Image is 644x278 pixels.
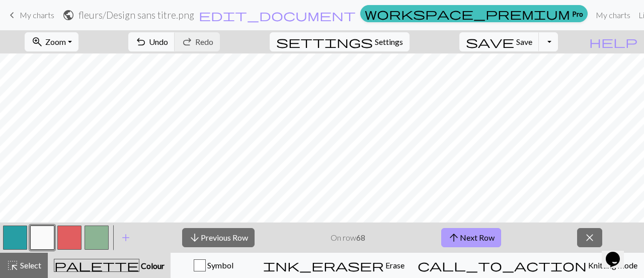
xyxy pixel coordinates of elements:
button: Knitting mode [411,253,644,278]
span: workspace_premium [365,7,570,21]
button: SettingsSettings [270,32,410,51]
button: Undo [128,32,175,51]
span: zoom_in [31,35,43,49]
span: Erase [384,260,405,270]
span: Knitting mode [587,260,637,270]
span: close [584,231,596,245]
button: Colour [48,253,171,278]
a: My charts [592,5,634,25]
button: Save [459,32,539,51]
span: call_to_action [418,258,587,272]
a: Pro [360,5,588,22]
span: Symbol [206,260,233,270]
span: My charts [20,10,54,20]
span: Settings [375,36,403,48]
span: Undo [149,37,168,46]
span: arrow_downward [189,231,201,245]
span: keyboard_arrow_left [6,8,18,22]
h2: fleurs / Design sans titre.png [78,9,194,21]
span: ink_eraser [263,258,384,272]
button: Next Row [441,228,501,247]
span: highlight_alt [7,258,19,272]
p: On row [331,232,365,244]
i: Settings [276,36,373,48]
span: palette [54,258,139,272]
a: My charts [6,7,54,24]
button: Erase [257,253,411,278]
span: add [120,231,132,245]
span: help [589,35,637,49]
span: settings [276,35,373,49]
span: Save [516,37,532,46]
button: Previous Row [182,228,255,247]
span: edit_document [199,8,356,22]
span: arrow_upward [448,231,460,245]
span: save [466,35,514,49]
span: Colour [139,261,165,270]
span: public [62,8,74,22]
button: Zoom [25,32,78,51]
iframe: chat widget [602,238,634,268]
span: undo [135,35,147,49]
span: Select [19,260,41,270]
span: Zoom [45,37,66,46]
strong: 68 [356,233,365,242]
button: Symbol [171,253,257,278]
